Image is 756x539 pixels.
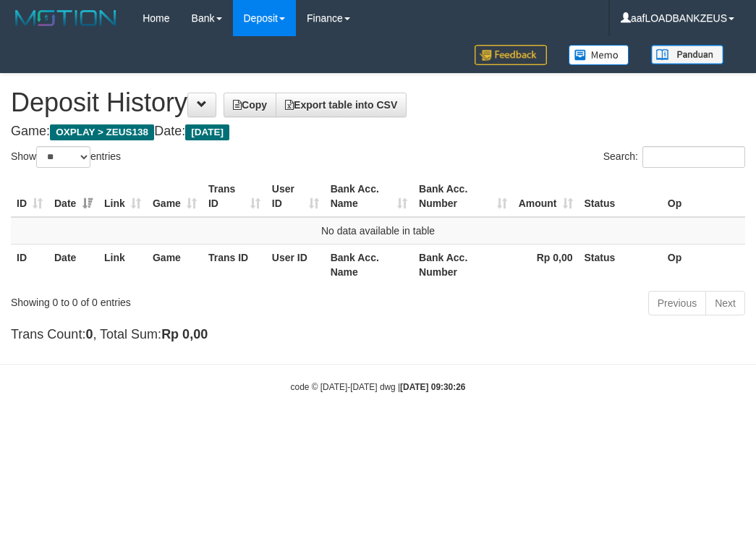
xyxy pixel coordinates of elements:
strong: [DATE] 09:30:26 [400,382,465,392]
th: Trans ID: activate to sort column ascending [203,176,266,217]
th: Status [579,176,662,217]
th: Link: activate to sort column ascending [98,176,147,217]
th: Status [579,244,662,285]
input: Search: [642,146,745,168]
select: Showentries [36,146,90,168]
th: User ID [266,244,325,285]
img: Feedback.jpg [475,45,547,65]
span: [DATE] [185,124,229,140]
th: Date [48,244,98,285]
img: MOTION_logo.png [11,7,121,29]
h4: Trans Count: , Total Sum: [11,328,745,342]
th: User ID: activate to sort column ascending [266,176,325,217]
th: Op [662,244,745,285]
h1: Deposit History [11,88,745,117]
th: Op [662,176,745,217]
div: Showing 0 to 0 of 0 entries [11,289,304,310]
th: ID: activate to sort column ascending [11,176,48,217]
th: Game: activate to sort column ascending [147,176,203,217]
a: Export table into CSV [276,93,407,117]
label: Search: [603,146,745,168]
small: code © [DATE]-[DATE] dwg | [291,382,466,392]
td: No data available in table [11,217,745,245]
h4: Game: Date: [11,124,745,139]
img: panduan.png [651,45,723,64]
th: Game [147,244,203,285]
th: Bank Acc. Number [413,244,512,285]
th: Date: activate to sort column ascending [48,176,98,217]
th: Bank Acc. Name [325,244,413,285]
th: Link [98,244,147,285]
span: Copy [233,99,267,111]
span: OXPLAY > ZEUS138 [50,124,154,140]
label: Show entries [11,146,121,168]
th: Amount: activate to sort column ascending [513,176,579,217]
th: Bank Acc. Number: activate to sort column ascending [413,176,512,217]
th: ID [11,244,48,285]
strong: 0 [85,327,93,341]
a: Next [705,291,745,315]
a: Copy [224,93,276,117]
img: Button%20Memo.svg [569,45,629,65]
th: Bank Acc. Name: activate to sort column ascending [325,176,413,217]
strong: Rp 0,00 [161,327,208,341]
strong: Rp 0,00 [537,252,573,263]
a: Previous [648,291,706,315]
th: Trans ID [203,244,266,285]
span: Export table into CSV [285,99,397,111]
